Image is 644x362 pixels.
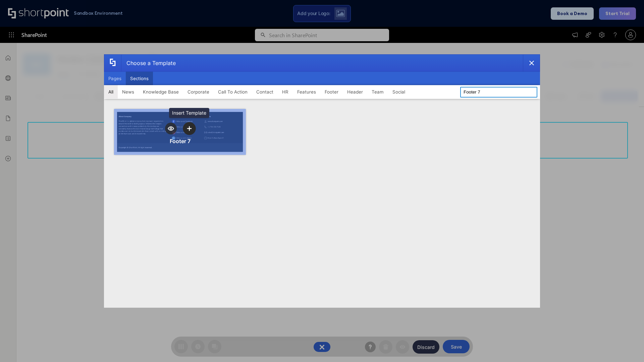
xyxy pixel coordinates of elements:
button: Contact [252,85,278,99]
button: Header [343,85,367,99]
button: Corporate [183,85,214,99]
iframe: Chat Widget [610,330,644,362]
div: Choose a Template [121,55,176,71]
button: News [118,85,139,99]
div: Footer 7 [170,138,191,144]
div: template selector [104,54,540,308]
button: Team [367,85,388,99]
button: Social [388,85,410,99]
button: Call To Action [214,85,252,99]
button: All [104,85,118,99]
input: Search [460,87,537,98]
button: HR [278,85,293,99]
button: Features [293,85,320,99]
button: Sections [126,72,153,85]
button: Footer [320,85,343,99]
button: Knowledge Base [139,85,183,99]
button: Pages [104,72,126,85]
